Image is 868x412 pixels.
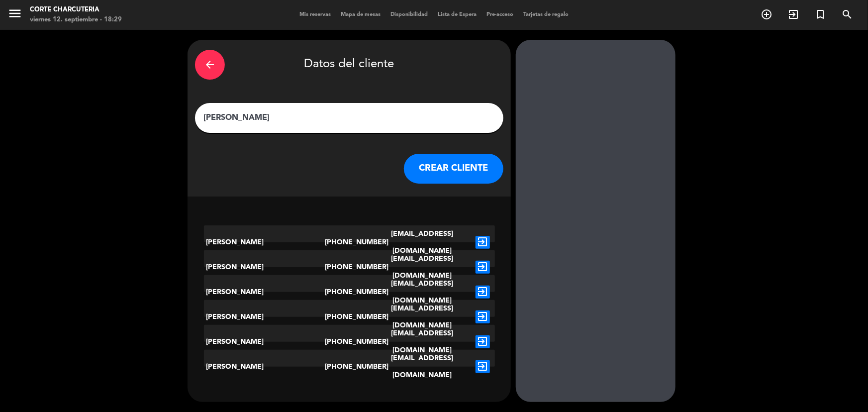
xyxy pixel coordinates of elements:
[204,350,325,384] div: [PERSON_NAME]
[7,6,22,21] i: menu
[433,12,482,17] span: Lista de Espera
[195,47,503,82] div: Datos del cliente
[204,275,325,309] div: [PERSON_NAME]
[476,236,490,249] i: exit_to_app
[325,250,374,284] div: [PHONE_NUMBER]
[204,300,325,334] div: [PERSON_NAME]
[404,154,503,184] button: CREAR CLIENTE
[476,335,490,348] i: exit_to_app
[325,225,374,259] div: [PHONE_NUMBER]
[325,350,374,384] div: [PHONE_NUMBER]
[761,8,772,20] i: add_circle_outline
[374,325,471,359] div: [EMAIL_ADDRESS][DOMAIN_NAME]
[30,5,122,15] div: Corte Charcuteria
[374,250,471,284] div: [EMAIL_ADDRESS][DOMAIN_NAME]
[476,360,490,373] i: exit_to_app
[374,225,471,259] div: [EMAIL_ADDRESS][DOMAIN_NAME]
[202,111,496,125] input: Escriba nombre, correo electrónico o número de teléfono...
[294,12,336,17] span: Mis reservas
[374,275,471,309] div: [EMAIL_ADDRESS][DOMAIN_NAME]
[7,6,22,24] button: menu
[476,261,490,274] i: exit_to_app
[476,286,490,299] i: exit_to_app
[30,15,122,25] div: viernes 12. septiembre - 18:29
[518,12,574,17] span: Tarjetas de regalo
[787,8,799,20] i: exit_to_app
[841,8,853,20] i: search
[374,350,471,384] div: [EMAIL_ADDRESS][DOMAIN_NAME]
[325,325,374,359] div: [PHONE_NUMBER]
[374,300,471,334] div: [EMAIL_ADDRESS][DOMAIN_NAME]
[325,275,374,309] div: [PHONE_NUMBER]
[204,225,325,259] div: [PERSON_NAME]
[204,250,325,284] div: [PERSON_NAME]
[204,59,216,71] i: arrow_back
[814,8,826,20] i: turned_in_not
[336,12,386,17] span: Mapa de mesas
[476,310,490,323] i: exit_to_app
[386,12,433,17] span: Disponibilidad
[325,300,374,334] div: [PHONE_NUMBER]
[482,12,518,17] span: Pre-acceso
[204,325,325,359] div: [PERSON_NAME]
